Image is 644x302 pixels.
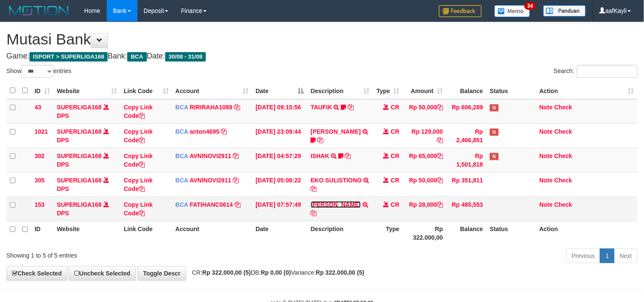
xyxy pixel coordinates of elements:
a: RIRIRAHA1089 [190,104,232,111]
a: Uncheck Selected [69,266,136,281]
span: CR [391,152,399,159]
a: Copy AVNINOVI2911 to clipboard [233,177,239,184]
th: Amount: activate to sort column ascending [403,82,447,99]
span: 302 [35,152,44,159]
a: SUPERLIGA168 [57,104,102,111]
td: Rp 2,466,851 [446,123,486,148]
td: Rp 485,553 [446,196,486,221]
th: Balance [446,221,486,245]
td: Rp 50,000 [403,172,447,196]
a: Check [554,128,572,135]
th: Account [172,221,252,245]
td: [DATE] 23:09:44 [252,123,307,148]
td: DPS [53,172,120,196]
td: Rp 65,000 [403,148,447,172]
a: EKO SULISTIONO [311,177,362,184]
a: Copy anton4695 to clipboard [221,128,227,135]
a: Copy Rp 50,000 to clipboard [437,177,443,184]
span: CR [391,128,399,135]
td: Rp 606,289 [446,99,486,124]
a: Toggle Descr [138,266,186,281]
a: Copy Rp 129,000 to clipboard [437,137,443,144]
td: Rp 129,000 [403,123,447,148]
a: Check [554,201,572,208]
td: DPS [53,99,120,124]
span: Has Note [490,104,498,111]
img: panduan.png [543,5,586,17]
select: Showentries [21,65,53,78]
th: Action [536,221,638,245]
th: Date: activate to sort column descending [252,82,307,99]
a: [PERSON_NAME] [311,128,361,135]
a: Check [554,152,572,159]
span: 305 [35,177,44,184]
a: Copy Link Code [124,128,153,144]
a: Copy RUDI KOMARA to clipboard [311,210,317,217]
a: Check [554,177,572,184]
span: Has Note [490,129,498,136]
a: SUPERLIGA168 [57,128,102,135]
a: Copy RIRIRAHA1089 to clipboard [234,104,240,111]
span: 153 [35,201,44,208]
strong: Rp 0,00 (0) [261,269,291,276]
span: 34 [524,2,536,10]
td: Rp 351,811 [446,172,486,196]
img: Feedback.jpg [439,5,482,17]
a: Copy Link Code [124,104,153,119]
th: Website: activate to sort column ascending [53,82,120,99]
a: SUPERLIGA168 [57,201,102,208]
span: BCA [176,128,188,135]
span: BCA [176,201,188,208]
th: Action: activate to sort column ascending [536,82,638,99]
a: SUPERLIGA168 [57,177,102,184]
th: Date [252,221,307,245]
a: FATIHANC0614 [190,201,233,208]
a: TAUFIK [311,104,332,111]
a: Copy FATIHANC0614 to clipboard [234,201,240,208]
td: DPS [53,148,120,172]
span: Has Note [490,153,498,160]
td: [DATE] 05:08:22 [252,172,307,196]
a: ISHAK [311,152,330,159]
a: AVNINOVI2911 [190,177,231,184]
td: Rp 50,000 [403,99,447,124]
img: MOTION_logo.png [6,4,71,17]
a: 1 [600,249,615,263]
strong: Rp 322.000,00 (5) [202,269,251,276]
th: Status [486,82,536,99]
span: 30/08 - 31/08 [165,52,206,62]
td: [DATE] 07:57:49 [252,196,307,221]
span: BCA [176,152,188,159]
input: Search: [577,65,638,78]
a: Previous [566,249,600,263]
span: ISPORT > SUPERLIGA168 [29,52,108,62]
a: Next [614,249,638,263]
td: DPS [53,123,120,148]
a: Note [539,177,553,184]
a: Note [539,152,553,159]
a: Copy Link Code [124,201,153,217]
td: Rp 28,000 [403,196,447,221]
div: Showing 1 to 5 of 5 entries [6,248,262,260]
label: Show entries [6,65,71,78]
th: ID [31,221,53,245]
th: Description [307,221,373,245]
a: Copy Rp 28,000 to clipboard [437,201,443,208]
a: AVNINOVI2911 [190,152,231,159]
th: Link Code: activate to sort column ascending [120,82,172,99]
th: Account: activate to sort column ascending [172,82,252,99]
td: [DATE] 04:57:29 [252,148,307,172]
td: DPS [53,196,120,221]
span: CR [391,177,399,184]
a: Copy Link Code [124,152,153,168]
a: anton4695 [190,128,219,135]
label: Search: [554,65,638,78]
a: Copy Rp 65,000 to clipboard [437,152,443,159]
a: Copy TAUFIK to clipboard [348,104,354,111]
span: CR [391,201,399,208]
th: Description: activate to sort column ascending [307,82,373,99]
a: Note [539,128,553,135]
a: Note [539,201,553,208]
th: Type: activate to sort column ascending [373,82,403,99]
span: BCA [127,52,146,62]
